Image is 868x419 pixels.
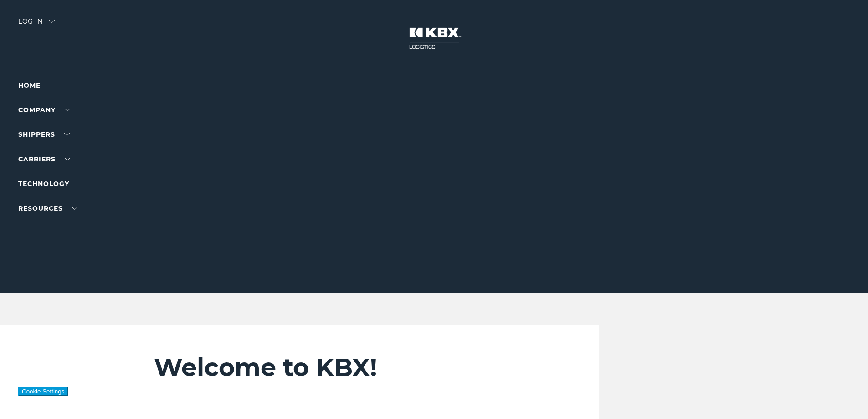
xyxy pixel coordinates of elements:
[18,180,69,188] a: Technology
[18,18,55,31] div: Log in
[18,155,70,163] a: Carriers
[18,106,70,114] a: Company
[49,20,55,23] img: arrow
[18,204,77,212] a: RESOURCES
[154,352,544,383] h2: Welcome to KBX!
[18,81,41,89] a: Home
[18,387,68,396] button: Cookie Settings
[18,130,70,139] a: SHIPPERS
[400,18,468,58] img: kbx logo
